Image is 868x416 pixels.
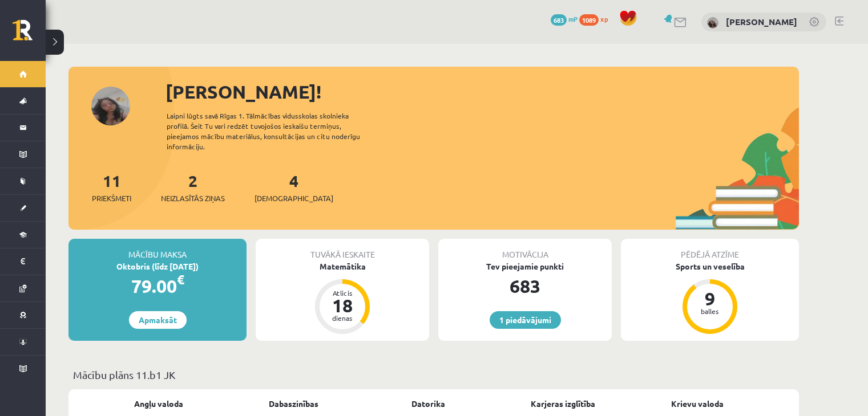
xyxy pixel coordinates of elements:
a: 683 mP [551,14,578,23]
a: Matemātika Atlicis 18 dienas [256,260,429,336]
a: Dabaszinības [269,398,318,410]
span: Priekšmeti [92,193,131,204]
span: € [177,271,184,288]
a: 1089 xp [579,14,613,23]
a: Datorika [411,398,445,410]
a: Sports un veselība 9 balles [621,260,799,336]
span: 1089 [579,14,599,26]
span: xp [600,14,608,23]
span: mP [568,14,578,23]
div: Motivācija [438,239,612,260]
span: 683 [551,14,567,26]
a: 1 piedāvājumi [490,311,561,329]
a: 2Neizlasītās ziņas [161,170,225,204]
a: 11Priekšmeti [92,170,131,204]
div: [PERSON_NAME]! [165,78,799,105]
div: Laipni lūgts savā Rīgas 1. Tālmācības vidusskolas skolnieka profilā. Šeit Tu vari redzēt tuvojošo... [167,111,380,152]
div: Mācību maksa [68,239,247,260]
div: dienas [325,315,360,321]
div: Tuvākā ieskaite [256,239,429,260]
div: 79.00 [68,272,247,300]
span: [DEMOGRAPHIC_DATA] [255,193,333,204]
a: Apmaksāt [129,311,187,329]
a: 4[DEMOGRAPHIC_DATA] [255,170,333,204]
div: balles [693,308,727,315]
img: Laura Bitina [707,17,718,28]
a: [PERSON_NAME] [726,16,797,27]
a: Karjeras izglītība [531,398,595,410]
div: Sports un veselība [621,260,799,272]
div: Tev pieejamie punkti [438,260,612,272]
a: Angļu valoda [134,398,183,410]
div: 683 [438,272,612,300]
div: 18 [325,296,360,315]
a: Rīgas 1. Tālmācības vidusskola [13,20,46,48]
p: Mācību plāns 11.b1 JK [73,367,794,382]
a: Krievu valoda [671,398,724,410]
div: 9 [693,289,727,308]
div: Oktobris (līdz [DATE]) [68,260,247,272]
div: Atlicis [325,289,360,296]
div: Pēdējā atzīme [621,239,799,260]
span: Neizlasītās ziņas [161,193,225,204]
div: Matemātika [256,260,429,272]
